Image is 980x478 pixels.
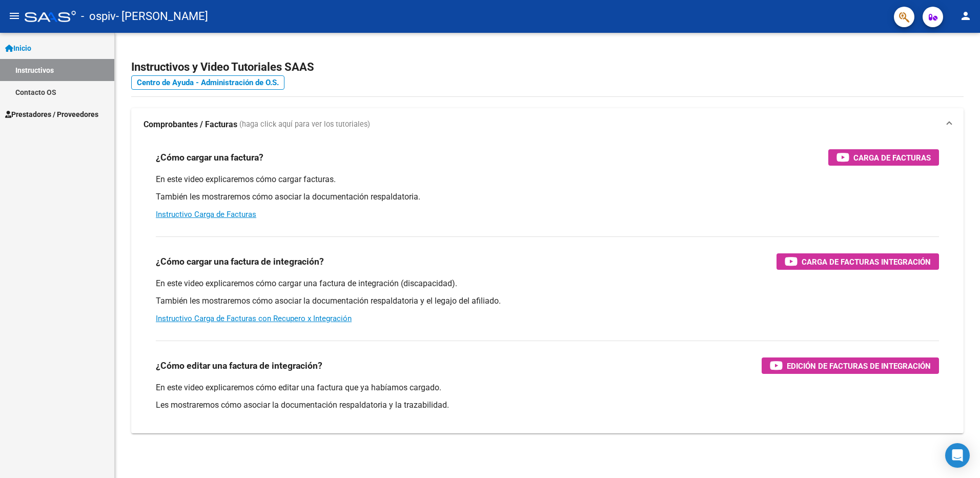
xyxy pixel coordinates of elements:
span: (haga click aquí para ver los tutoriales) [239,119,370,130]
p: Les mostraremos cómo asociar la documentación respaldatoria y la trazabilidad. [156,400,939,411]
h3: ¿Cómo cargar una factura? [156,150,263,165]
h2: Instructivos y Video Tutoriales SAAS [131,57,964,77]
div: Open Intercom Messenger [945,443,970,468]
span: - ospiv [81,5,116,28]
p: También les mostraremos cómo asociar la documentación respaldatoria y el legajo del afiliado. [156,295,939,307]
h3: ¿Cómo cargar una factura de integración? [156,254,324,269]
a: Centro de Ayuda - Administración de O.S. [131,75,284,90]
mat-expansion-panel-header: Comprobantes / Facturas (haga click aquí para ver los tutoriales) [131,108,964,141]
span: Carga de Facturas Integración [802,255,931,268]
span: Prestadores / Proveedores [5,109,98,120]
div: Comprobantes / Facturas (haga click aquí para ver los tutoriales) [131,141,964,433]
p: En este video explicaremos cómo cargar facturas. [156,174,939,185]
mat-icon: menu [8,10,21,22]
span: - [PERSON_NAME] [116,5,208,28]
a: Instructivo Carga de Facturas con Recupero x Integración [156,314,352,323]
span: Carga de Facturas [853,151,931,164]
p: En este video explicaremos cómo editar una factura que ya habíamos cargado. [156,382,939,393]
p: También les mostraremos cómo asociar la documentación respaldatoria. [156,191,939,203]
span: Edición de Facturas de integración [787,360,931,372]
button: Edición de Facturas de integración [762,357,939,374]
mat-icon: person [959,10,972,22]
a: Instructivo Carga de Facturas [156,210,256,219]
strong: Comprobantes / Facturas [144,119,237,130]
button: Carga de Facturas Integración [777,253,939,270]
button: Carga de Facturas [828,149,939,166]
span: Inicio [5,43,31,54]
h3: ¿Cómo editar una factura de integración? [156,358,322,373]
p: En este video explicaremos cómo cargar una factura de integración (discapacidad). [156,278,939,289]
